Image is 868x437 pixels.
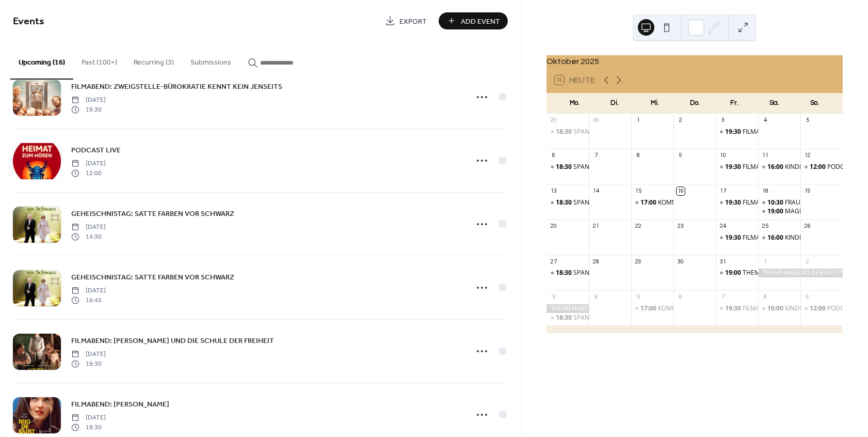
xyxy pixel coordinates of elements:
span: 16:00 [767,163,785,171]
div: 10 [719,152,727,160]
div: 30 [592,117,600,124]
span: PODCAST LIVE [71,145,121,156]
span: FILMABEND: ZWEIGSTELLE-BÜROKRATIE KENNT KEIN JENSEITS [71,82,282,92]
div: FILMABEND: ZWEIGSTELLE-BÜROKRATIE KENNT KEIN JENSEITS [716,304,758,313]
div: Mo. [555,93,594,114]
div: 15 [634,187,642,195]
a: Export [377,12,435,29]
div: SPANISCH A1 AB LEKTION 1 [546,269,589,277]
div: Mi. [635,93,674,114]
span: 18:30 [556,128,573,136]
div: 30 [677,258,684,266]
span: Add Event [461,16,500,27]
div: 2 [677,117,684,124]
span: 17:00 [640,304,658,313]
div: 25 [761,223,769,230]
span: [DATE] [71,223,106,232]
div: 9 [803,293,811,301]
div: 20 [550,223,557,230]
span: 19:30 [725,233,743,242]
div: 29 [634,258,642,266]
span: 19:30 [725,163,743,171]
div: Oktober 2025 [546,55,843,68]
div: FILMABEND: ES IST NUR EINE PHASE, HASE [716,128,758,136]
div: 21 [592,223,600,230]
div: Di. [595,93,635,114]
div: 8 [634,152,642,160]
div: KOMME WER WOLLE [658,198,717,207]
div: MAGIC DINNER [758,207,800,216]
div: 11 [761,152,769,160]
span: [DATE] [71,286,106,295]
div: SPANISCH A1 AB LEKTION 1 [573,128,654,136]
span: 18:30 [556,163,573,171]
span: 19:30 [725,198,743,207]
span: 16:00 [767,233,785,242]
div: 2 [803,258,811,266]
span: 16:45 [71,295,106,305]
div: MAGIC DINNER [785,207,829,216]
div: 9 [677,152,684,160]
div: 16 [677,187,684,195]
div: 23 [677,223,684,230]
span: 12:00 [810,304,827,313]
div: KOMME WER WOLLE [631,304,673,313]
span: 14:30 [71,232,106,241]
div: SPANISCH A1 AB LEKTION 1 [573,314,654,322]
div: 1 [634,117,642,124]
span: [DATE] [71,350,106,359]
div: FILMABEND: DIE HERRLICHKEIT DES LEBENS [716,233,758,242]
span: 12:00 [810,163,827,171]
div: 24 [719,223,727,230]
div: SPANISCH A1 AB LEKTION 1 [546,198,589,207]
div: PODCAST LIVE [800,163,843,171]
div: KINDERKINO [758,304,800,313]
span: Export [399,16,427,27]
div: THEMENABEND GEBURTSTAG EDGAR REITZ-DIE LANGE FILMNACHT [758,269,843,277]
div: PODCAST LIVE [800,304,843,313]
div: 31 [719,258,727,266]
div: 17 [719,187,727,195]
div: Fr. [715,93,754,114]
div: 28 [592,258,600,266]
button: Recurring (3) [125,42,182,79]
div: KINDERKINO [758,233,800,242]
div: 19 [803,187,811,195]
a: FILMABEND: [PERSON_NAME] [71,398,169,410]
div: So. [795,93,834,114]
div: SPANISCH A1 AB LEKTION 1 [546,128,589,136]
span: 19:30 [725,128,743,136]
div: SPANISCH A1 AB LEKTION 1 [573,163,654,171]
span: 18:30 [556,198,573,207]
div: FILMABEND: KUNDSCHAFTER DES FRIEDENS 2 [716,163,758,171]
div: 22 [634,223,642,230]
div: FRAUENKINO: WUNDERSCHÖNER [758,198,800,207]
span: FILMABEND: [PERSON_NAME] UND DIE SCHULE DER FREIHEIT [71,336,274,347]
div: 12 [803,152,811,160]
div: SPANISCH A1 AB LEKTION 1 [573,269,654,277]
div: SPANISCH A1 AB LEKTION 1 [546,163,589,171]
div: KINDERKINO [785,163,821,171]
a: GEHEISCHNISTAG: SATTE FARBEN VOR SCHWARZ [71,271,234,283]
span: GEHEISCHNISTAG: SATTE FARBEN VOR SCHWARZ [71,209,234,220]
span: 17:00 [640,198,658,207]
a: GEHEISCHNISTAG: SATTE FARBEN VOR SCHWARZ [71,208,234,220]
div: 18 [761,187,769,195]
div: FILMABEND: ES IST NUR EINE PHASE, HASE [743,128,867,136]
a: Add Event [439,12,508,29]
span: [DATE] [71,413,106,423]
span: GEHEISCHNISTAG: SATTE FARBEN VOR SCHWARZ [71,272,234,283]
div: 5 [634,293,642,301]
a: PODCAST LIVE [71,144,121,156]
div: 3 [550,293,557,301]
div: 1 [761,258,769,266]
div: 5 [803,117,811,124]
div: 8 [761,293,769,301]
span: 19:00 [767,207,785,216]
div: KOMME WER WOLLE [658,304,717,313]
span: [DATE] [71,159,106,168]
span: 19:00 [725,269,743,277]
div: 27 [550,258,557,266]
button: Submissions [182,42,239,79]
div: KINDERKINO [758,163,800,171]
